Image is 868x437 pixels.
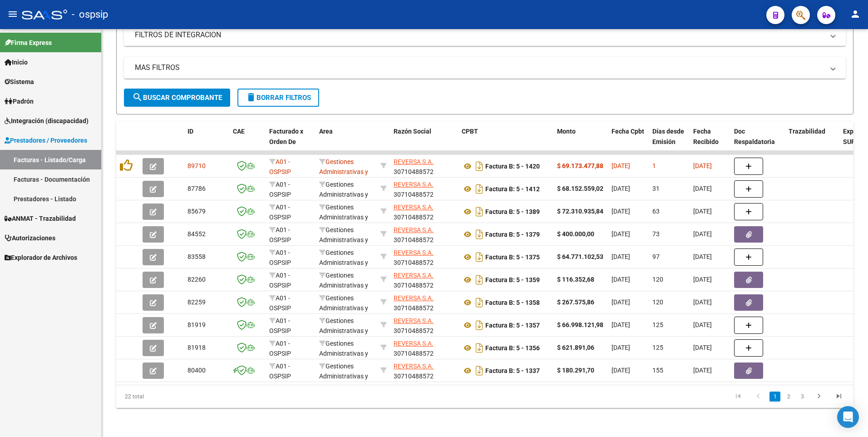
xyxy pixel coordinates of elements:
span: A01 - OSPSIP [269,226,291,244]
mat-expansion-panel-header: MAS FILTROS [124,57,846,79]
li: page 2 [782,389,795,404]
span: 97 [652,253,660,260]
span: Gestiones Administrativas y Otros [319,204,368,232]
datatable-header-cell: Area [316,122,377,162]
span: A01 - OSPSIP [269,249,291,267]
span: A01 - OSPSIP [269,272,291,289]
mat-icon: menu [7,9,18,20]
span: Gestiones Administrativas y Otros [319,158,368,186]
span: Facturado x Orden De [269,128,303,145]
strong: $ 267.575,86 [557,298,594,306]
mat-panel-title: FILTROS DE INTEGRACION [135,30,824,40]
i: Descargar documento [473,273,485,287]
mat-panel-title: MAS FILTROS [135,63,824,73]
span: [DATE] [693,230,712,238]
span: Autorizaciones [5,233,55,243]
mat-expansion-panel-header: FILTROS DE INTEGRACION [124,24,846,46]
i: Descargar documento [473,227,485,242]
span: - ospsip [72,5,108,25]
span: [DATE] [612,162,630,169]
span: Explorador de Archivos [5,253,77,263]
span: REVERSA S.A. [394,249,434,256]
span: 63 [652,208,660,215]
span: A01 - OSPSIP [269,317,291,335]
div: 30710488572 [394,179,454,199]
span: REVERSA S.A. [394,181,434,188]
span: REVERSA S.A. [394,317,434,324]
strong: Factura B: 5 - 1379 [485,231,540,238]
span: Fecha Cpbt [612,128,644,135]
strong: $ 72.310.935,84 [557,208,603,215]
a: go to first page [730,392,747,402]
span: Gestiones Administrativas y Otros [319,181,368,209]
span: REVERSA S.A. [394,340,434,347]
a: 2 [783,392,794,402]
span: Firma Express [5,38,52,48]
strong: Factura B: 5 - 1359 [485,276,540,283]
span: [DATE] [693,276,712,283]
strong: $ 400.000,00 [557,230,594,238]
datatable-header-cell: Trazabilidad [785,122,839,162]
mat-icon: delete [246,92,256,103]
span: 82259 [187,298,206,306]
button: Borrar Filtros [237,89,319,107]
datatable-header-cell: CAE [229,122,266,162]
span: [DATE] [693,208,712,215]
i: Descargar documento [473,159,485,174]
strong: $ 66.998.121,98 [557,321,603,328]
span: [DATE] [612,208,630,215]
strong: $ 180.291,70 [557,367,594,374]
mat-icon: search [132,92,143,103]
span: 80400 [187,367,206,374]
div: Open Intercom Messenger [837,406,859,428]
span: Días desde Emisión [652,128,684,145]
span: Inicio [5,57,28,67]
span: 84552 [187,230,206,238]
strong: $ 116.352,68 [557,276,594,283]
i: Descargar documento [473,318,485,333]
a: 3 [797,392,808,402]
span: Gestiones Administrativas y Otros [319,272,368,300]
span: Gestiones Administrativas y Otros [319,294,368,323]
span: CPBT [462,128,478,135]
span: Gestiones Administrativas y Otros [319,226,368,254]
strong: $ 64.771.102,53 [557,253,603,260]
span: 82260 [187,276,206,283]
span: [DATE] [612,298,630,306]
strong: $ 621.891,06 [557,344,594,351]
mat-icon: person [850,9,861,20]
span: ID [187,128,193,135]
i: Descargar documento [473,295,485,310]
span: REVERSA S.A. [394,204,434,211]
a: go to next page [810,392,828,402]
strong: $ 68.152.559,02 [557,185,603,192]
span: 81918 [187,344,206,351]
span: 85679 [187,208,206,215]
span: Padrón [5,96,34,106]
span: [DATE] [612,253,630,260]
strong: Factura B: 5 - 1358 [485,299,540,306]
div: 30710488572 [394,270,454,289]
datatable-header-cell: Fecha Cpbt [608,122,649,162]
i: Descargar documento [473,250,485,264]
span: 155 [652,367,663,374]
span: Fecha Recibido [693,128,719,145]
a: go to previous page [750,392,767,402]
li: page 1 [768,389,782,404]
datatable-header-cell: Días desde Emisión [649,122,690,162]
strong: Factura B: 5 - 1412 [485,185,540,193]
span: Gestiones Administrativas y Otros [319,363,368,391]
span: [DATE] [693,185,712,192]
span: REVERSA S.A. [394,294,434,302]
datatable-header-cell: Monto [553,122,608,162]
span: Prestadores / Proveedores [5,135,87,145]
span: REVERSA S.A. [394,272,434,279]
span: Gestiones Administrativas y Otros [319,317,368,345]
span: Sistema [5,77,34,87]
span: 120 [652,276,663,283]
span: Buscar Comprobante [132,94,222,102]
span: [DATE] [693,298,712,306]
span: 31 [652,185,660,192]
div: 30710488572 [394,157,454,176]
span: 1 [652,162,656,169]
